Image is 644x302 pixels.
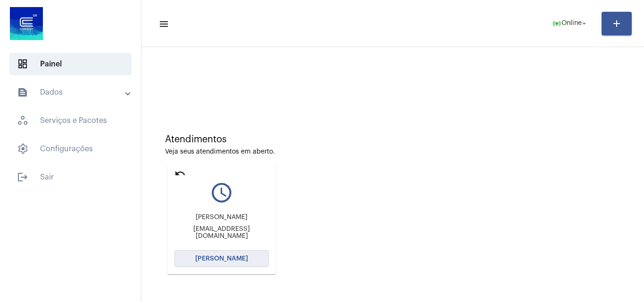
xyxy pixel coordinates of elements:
[17,171,28,183] mat-icon: sidenav icon
[9,138,132,160] span: Configurações
[8,5,45,42] img: d4669ae0-8c07-2337-4f67-34b0df7f5ae4.jpeg
[6,81,141,104] mat-expansion-panel-header: sidenav iconDados
[17,58,28,70] span: sidenav icon
[17,87,28,98] mat-icon: sidenav icon
[546,14,594,33] button: Online
[195,255,248,262] span: [PERSON_NAME]
[561,20,582,27] span: Online
[17,115,28,126] span: sidenav icon
[9,109,132,132] span: Serviços e Pacotes
[17,143,28,155] span: sidenav icon
[580,19,588,28] mat-icon: arrow_drop_down
[552,19,561,28] mat-icon: online_prediction
[174,168,186,179] mat-icon: undo
[9,53,132,75] span: Painel
[165,134,620,145] div: Atendimentos
[17,87,126,98] mat-panel-title: Dados
[165,148,620,155] div: Veja seus atendimentos em aberto.
[611,18,622,29] mat-icon: add
[174,214,269,221] div: [PERSON_NAME]
[158,18,168,30] mat-icon: sidenav icon
[9,166,132,188] span: Sair
[174,181,269,204] mat-icon: query_builder
[174,226,269,240] div: [EMAIL_ADDRESS][DOMAIN_NAME]
[174,250,269,267] button: [PERSON_NAME]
